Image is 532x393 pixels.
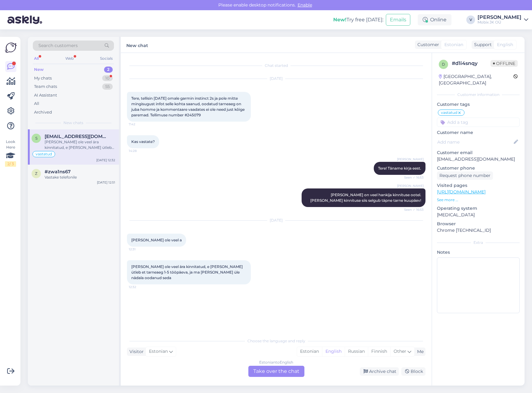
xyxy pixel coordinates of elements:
[437,149,520,156] p: Customer email
[437,101,520,108] p: Customer tags
[437,221,520,227] p: Browser
[34,67,44,73] div: New
[437,182,520,189] p: Visited pages
[360,367,399,376] div: Archive chat
[386,14,410,26] button: Emails
[102,75,113,81] div: 10
[415,348,424,355] div: Me
[437,92,520,97] div: Customer information
[437,197,520,203] p: See more ...
[297,347,322,356] div: Estonian
[35,136,37,140] span: s
[368,347,390,356] div: Finnish
[63,120,83,126] span: New chats
[45,139,115,150] div: [PERSON_NAME] ole veel ära kinnitatud, e [PERSON_NAME] ütleb et tarneaeg 1-5 tööpäeva, ja ma [PER...
[400,207,424,212] span: Seen ✓ 16:53
[466,15,475,24] div: V
[437,165,520,171] p: Customer phone
[333,16,383,24] div: Try free [DATE]:
[322,347,345,356] div: English
[437,240,520,245] div: Extra
[477,15,528,25] a: [PERSON_NAME]Mobix JK OÜ
[34,109,52,115] div: Archived
[437,227,520,234] p: Chrome [TECHNICAL_ID]
[131,264,244,280] span: [PERSON_NAME] ole veel ära kinnitatud, e [PERSON_NAME] ütleb et tarneaeg 1-5 tööpäeva, ja ma [PER...
[333,17,347,23] b: New!
[296,2,314,8] span: Enable
[259,360,293,365] div: Estonian to English
[104,67,113,73] div: 2
[437,139,512,145] input: Add name
[45,169,71,175] span: #zwa1ns67
[394,348,406,354] span: Other
[33,54,40,63] div: All
[437,129,520,136] p: Customer name
[129,247,152,252] span: 12:31
[102,84,113,90] div: 55
[248,366,304,377] div: Take over the chat
[437,171,493,180] div: Request phone number
[34,75,52,81] div: My chats
[5,42,17,54] img: Askly Logo
[437,156,520,162] p: [EMAIL_ADDRESS][DOMAIN_NAME]
[439,73,513,86] div: [GEOGRAPHIC_DATA], [GEOGRAPHIC_DATA]
[129,122,152,127] span: 7:42
[472,41,492,48] div: Support
[418,14,451,25] div: Online
[127,338,425,344] div: Choose the language and reply
[127,348,144,355] div: Visitor
[437,212,520,218] p: [MEDICAL_DATA]
[441,111,457,114] span: vastatud
[497,41,513,48] span: English
[378,166,421,171] span: Tere! Täname kirja eest.
[400,175,424,180] span: Seen ✓ 16:53
[129,149,152,153] span: 14:28
[310,192,422,203] span: [PERSON_NAME] on veel hankija kinnituse ootel. [PERSON_NAME] kinnituse siis selgub täpne tarne ku...
[97,180,115,185] div: [DATE] 12:51
[477,20,521,25] div: Mobix JK OÜ
[34,101,39,107] div: All
[401,367,425,376] div: Block
[126,41,148,49] label: New chat
[452,60,491,67] div: # d1i4snqy
[437,189,486,195] a: [URL][DOMAIN_NAME]
[34,84,57,90] div: Team chats
[131,96,246,117] span: Tere, tellisin [DATE] omale garmin instinct 2s ja pole mitte mingisugust infot selle kohta saanud...
[64,54,75,63] div: Web
[127,218,425,223] div: [DATE]
[34,92,57,98] div: AI Assistant
[129,285,152,289] span: 12:32
[36,152,52,156] span: vastatud
[397,184,424,188] span: [PERSON_NAME]
[442,62,445,67] span: d
[437,118,520,127] input: Add a tag
[477,15,521,20] div: [PERSON_NAME]
[5,139,16,167] div: Look Here
[38,42,78,49] span: Search customers
[96,158,115,162] div: [DATE] 12:32
[131,238,182,242] span: [PERSON_NAME] ole veel a
[397,157,424,162] span: [PERSON_NAME]
[415,41,439,48] div: Customer
[99,54,114,63] div: Socials
[131,139,155,144] span: Kas vastate?
[491,60,518,67] span: Offline
[127,76,425,81] div: [DATE]
[35,171,37,176] span: z
[149,348,168,355] span: Estonian
[437,249,520,256] p: Notes
[444,41,463,48] span: Estonian
[5,161,16,167] div: 2 / 3
[345,347,368,356] div: Russian
[45,175,115,180] div: Vastake telefonile
[127,63,425,68] div: Chat started
[45,134,109,139] span: sverrep3@gmail.com
[437,205,520,212] p: Operating system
